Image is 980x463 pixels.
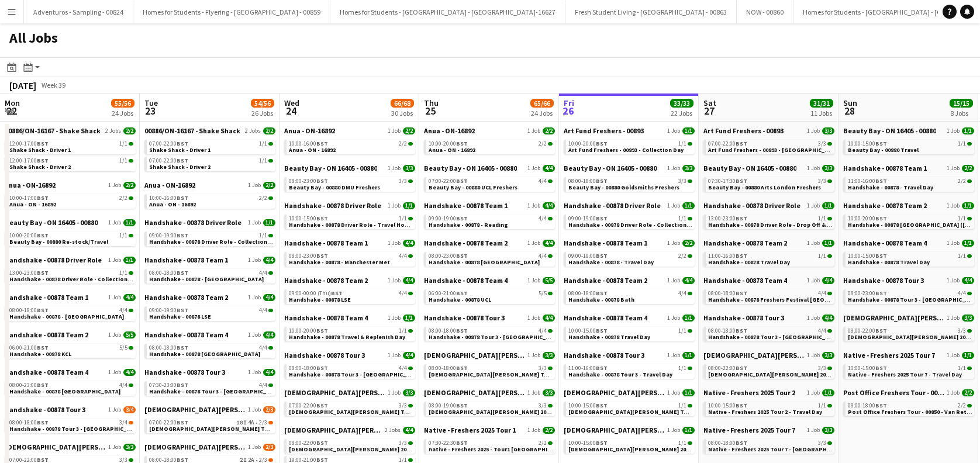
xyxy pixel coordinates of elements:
[424,201,555,210] a: Handshake - 00878 Team 11 Job4/4
[37,194,49,202] span: BST
[527,240,540,247] span: 1 Job
[399,141,407,147] span: 2/2
[284,164,377,172] span: Beauty Bay - ON 16405 - 00880
[9,163,71,171] span: Shake Shack - Driver 2
[667,202,680,209] span: 1 Job
[37,157,49,164] span: BST
[429,258,540,266] span: Handshake - 00878 Southampton
[149,270,188,276] span: 08:00-18:00
[875,215,887,222] span: BST
[284,276,415,313] div: Handshake - 00878 Team 21 Job4/409:00-00:00 (Thu)BST4/4Handshake - 00878 LSE
[289,140,413,153] a: 10:00-16:00BST2/2Anua - ON - 16892
[843,126,936,135] span: Beauty Bay - ON 16405 - 00880
[259,158,267,164] span: 1/1
[947,165,960,172] span: 1 Job
[875,140,887,147] span: BST
[403,165,415,172] span: 3/3
[708,253,747,259] span: 11:00-16:00
[5,255,102,264] span: Handshake - 00878 Driver Role
[284,239,415,247] a: Handshake - 00878 Team 11 Job4/4
[568,140,692,153] a: 10:00-20:00BST1/1Art Fund Freshers - 00893 - Collection Day
[9,194,133,208] a: 10:00-17:00BST2/2Anua - ON - 16892
[123,257,136,264] span: 1/1
[9,275,158,283] span: Handshake - 00878 Driver Role - Collection & Drop Off
[564,164,695,172] a: Beauty Bay - ON 16405 - 008801 Job3/3
[568,253,608,259] span: 09:00-19:00
[543,165,555,172] span: 4/4
[399,178,407,184] span: 3/3
[263,182,275,189] span: 2/2
[399,253,407,259] span: 4/4
[737,1,793,23] button: NOW - 00860
[543,127,555,134] span: 2/2
[708,141,747,147] span: 07:00-22:00
[848,141,887,147] span: 10:00-15:00
[403,127,415,134] span: 2/2
[708,216,747,222] span: 13:00-23:00
[144,181,195,189] span: Anua - ON-16892
[708,184,821,191] span: Beauty Bay - 00880 Arts London Freshers
[284,276,368,285] span: Handshake - 00878 Team 2
[822,202,834,209] span: 1/1
[9,233,49,239] span: 10:00-20:00
[9,146,71,154] span: Shake Shack - Driver 1
[388,165,401,172] span: 1 Job
[708,140,832,153] a: 07:00-22:00BST3/3Art Fund Freshers - 00893 - [GEOGRAPHIC_DATA] London Freshers Fair
[424,126,475,135] span: Anua - ON-16892
[527,127,540,134] span: 1 Job
[259,233,267,239] span: 1/1
[807,165,820,172] span: 1 Job
[703,239,834,247] a: Handshake - 00878 Team 21 Job1/1
[596,252,608,260] span: BST
[947,127,960,134] span: 1 Job
[144,218,241,227] span: Handshake - 00878 Driver Role
[289,146,336,154] span: Anua - ON - 16892
[399,216,407,222] span: 1/1
[330,1,565,23] button: Homes for Students - [GEOGRAPHIC_DATA] - [GEOGRAPHIC_DATA]-16627
[144,181,275,189] a: Anua - ON-168921 Job2/2
[958,141,966,147] span: 1/1
[248,257,261,264] span: 1 Job
[568,177,692,191] a: 08:00-18:00BST3/3Beauty Bay - 00880 Goldsmiths Freshers
[424,164,555,172] a: Beauty Bay - ON 16405 - 008801 Job4/4
[818,253,826,259] span: 1/1
[9,157,133,170] a: 12:00-17:00BST1/1Shake Shack - Driver 2
[703,201,834,239] div: Handshake - 00878 Driver Role1 Job1/113:00-23:00BST1/1Handshake - 00878 Driver Role - Drop Off & ...
[703,164,796,172] span: Beauty Bay - ON 16405 - 00880
[708,177,832,191] a: 07:30-17:30BST3/3Beauty Bay - 00880 Arts London Freshers
[822,127,834,134] span: 3/3
[843,164,974,201] div: Handshake - 00878 Team 11 Job2/211:00-16:00BST2/2Handshake - 00878 - Travel Day
[108,182,121,189] span: 1 Job
[962,165,974,172] span: 2/2
[678,216,686,222] span: 1/1
[424,239,508,247] span: Handshake - 00878 Team 2
[848,252,972,265] a: 10:00-15:00BST1/1Handshake - 00878 Travel Day
[289,141,328,147] span: 10:00-16:00
[456,215,468,222] span: BST
[564,126,644,135] span: Art Fund Freshers - 00893
[424,164,517,172] span: Beauty Bay - ON 16405 - 00880
[564,239,647,247] span: Handshake - 00878 Team 1
[289,177,413,191] a: 08:00-23:00BST3/3Beauty Bay - 00880 DMU Freshers
[144,255,275,293] div: Handshake - 00878 Team 11 Job4/408:00-18:00BST4/4Handshake - 00878 - [GEOGRAPHIC_DATA]
[177,194,188,202] span: BST
[568,146,684,154] span: Art Fund Freshers - 00893 - Collection Day
[424,239,555,276] div: Handshake - 00878 Team 21 Job4/408:00-23:00BST4/4Handshake - 00878 [GEOGRAPHIC_DATA]
[5,255,136,264] a: Handshake - 00878 Driver Role1 Job1/1
[818,178,826,184] span: 3/3
[848,258,930,266] span: Handshake - 00878 Travel Day
[848,177,972,191] a: 11:00-16:00BST2/2Handshake - 00878 - Travel Day
[5,218,136,255] div: Beauty Bay - ON 16405 - 008801 Job1/110:00-20:00BST1/1Beauty Bay - 00880 Re-stock/Travel
[667,240,680,247] span: 1 Job
[123,219,136,226] span: 1/1
[9,269,133,282] a: 13:00-23:00BST1/1Handshake - 00878 Driver Role - Collection & Drop Off
[9,270,49,276] span: 13:00-23:00
[144,218,275,255] div: Handshake - 00878 Driver Role1 Job1/109:00-19:00BST1/1Handshake - 00878 Driver Role - Collection ...
[962,127,974,134] span: 1/1
[539,216,547,222] span: 4/4
[843,239,974,247] a: Handshake - 00878 Team 41 Job1/1
[539,141,547,147] span: 2/2
[263,127,275,134] span: 2/2
[149,269,273,282] a: 08:00-18:00BST4/4Handshake - 00878 - [GEOGRAPHIC_DATA]
[429,253,468,259] span: 08:00-23:00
